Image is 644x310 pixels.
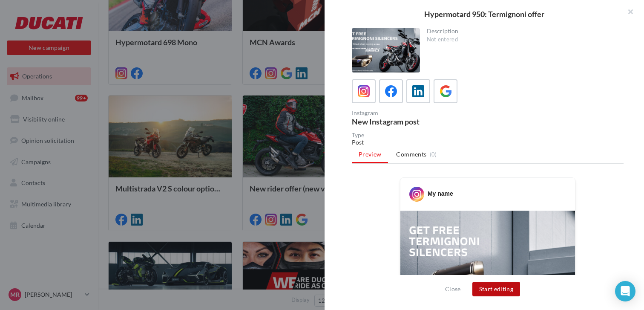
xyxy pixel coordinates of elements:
div: Not entered [427,36,617,43]
div: New Instagram post [352,118,484,125]
div: Post [352,138,624,147]
button: Start editing [472,282,520,296]
button: Close [442,284,464,294]
div: Open Intercom Messenger [615,281,635,301]
div: My name [428,189,453,198]
div: Instagram [352,110,484,116]
div: Type [352,132,624,138]
span: (0) [430,151,437,158]
span: Comments [396,150,426,159]
div: Description [427,28,617,34]
div: Hypermotard 950: Termignoni offer [338,10,630,18]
